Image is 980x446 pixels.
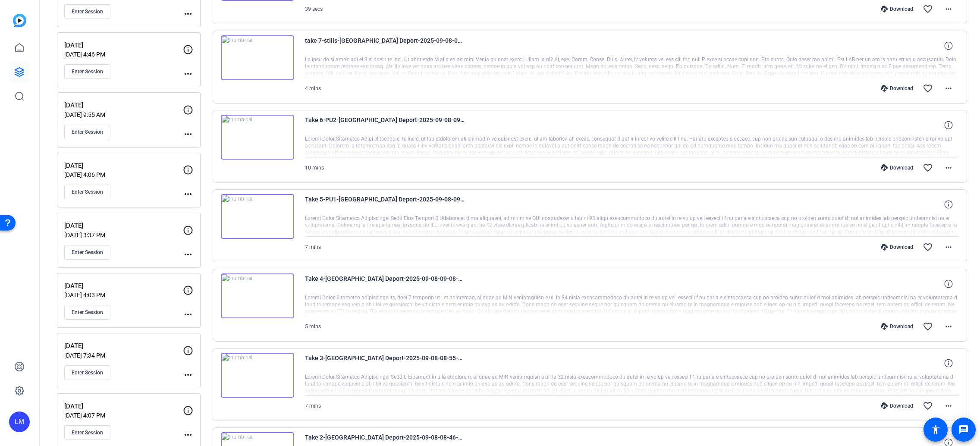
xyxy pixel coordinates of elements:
mat-icon: more_horiz [183,129,193,139]
p: [DATE] [64,281,183,291]
span: 10 mins [305,165,324,171]
div: Download [876,164,917,171]
span: 5 mins [305,324,321,330]
div: Download [876,6,917,13]
mat-icon: message [958,424,969,435]
span: 39 secs [305,6,323,12]
mat-icon: favorite_border [923,321,933,332]
img: thumb-nail [221,35,294,80]
p: [DATE] [64,341,183,351]
mat-icon: favorite_border [923,163,933,173]
span: Take 4-[GEOGRAPHIC_DATA] Deport-2025-09-08-09-08-41-258-0 [305,273,465,294]
span: Enter Session [72,8,103,15]
span: Enter Session [72,68,103,75]
p: [DATE] 4:06 PM [64,171,183,178]
div: Download [876,323,917,330]
span: 7 mins [305,403,321,409]
button: Enter Session [64,305,110,320]
p: [DATE] [64,41,183,50]
mat-icon: more_horiz [183,69,193,79]
button: Enter Session [64,245,110,260]
mat-icon: more_horiz [943,4,954,14]
button: Enter Session [64,425,110,440]
img: thumb-nail [221,353,294,398]
div: Download [876,244,917,251]
mat-icon: more_horiz [183,430,193,440]
p: [DATE] 3:37 PM [64,232,183,239]
span: Enter Session [72,129,103,135]
span: Take 6-PU2-[GEOGRAPHIC_DATA] Deport-2025-09-08-09-35-55-315-0 [305,115,465,135]
span: Enter Session [72,429,103,436]
mat-icon: more_horiz [943,242,954,252]
div: Download [876,85,917,92]
p: [DATE] 4:46 PM [64,51,183,58]
img: thumb-nail [221,273,294,318]
p: [DATE] [64,101,183,110]
mat-icon: more_horiz [183,189,193,199]
p: [DATE] [64,402,183,411]
mat-icon: favorite_border [923,242,933,252]
mat-icon: more_horiz [943,401,954,411]
mat-icon: more_horiz [943,83,954,94]
img: thumb-nail [221,115,294,160]
span: Enter Session [72,249,103,256]
button: Enter Session [64,4,110,19]
span: 4 mins [305,85,321,91]
mat-icon: more_horiz [943,163,954,173]
mat-icon: favorite_border [923,4,933,14]
p: [DATE] [64,221,183,231]
span: Enter Session [72,369,103,376]
div: LM [9,411,30,432]
mat-icon: more_horiz [183,370,193,380]
button: Enter Session [64,365,110,380]
mat-icon: favorite_border [923,83,933,94]
p: [DATE] 7:34 PM [64,352,183,359]
mat-icon: accessibility [930,424,941,435]
p: [DATE] 9:55 AM [64,111,183,118]
span: Take 5-PU1-[GEOGRAPHIC_DATA] Deport-2025-09-08-09-27-51-715-0 [305,194,465,215]
div: Download [876,402,917,409]
mat-icon: more_horiz [943,321,954,332]
button: Enter Session [64,185,110,199]
p: [DATE] 4:03 PM [64,292,183,298]
button: Enter Session [64,125,110,139]
p: [DATE] [64,161,183,171]
span: take 7-stills-[GEOGRAPHIC_DATA] Deport-2025-09-08-09-47-03-628-0 [305,35,465,56]
mat-icon: more_horiz [183,249,193,260]
img: thumb-nail [221,194,294,239]
span: Enter Session [72,309,103,316]
span: 7 mins [305,244,321,250]
mat-icon: favorite_border [923,401,933,411]
img: blue-gradient.svg [13,14,26,27]
p: [DATE] 4:07 PM [64,412,183,419]
mat-icon: more_horiz [183,9,193,19]
span: Take 3-[GEOGRAPHIC_DATA] Deport-2025-09-08-08-55-44-291-0 [305,353,465,374]
mat-icon: more_horiz [183,309,193,320]
button: Enter Session [64,64,110,79]
span: Enter Session [72,188,103,195]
